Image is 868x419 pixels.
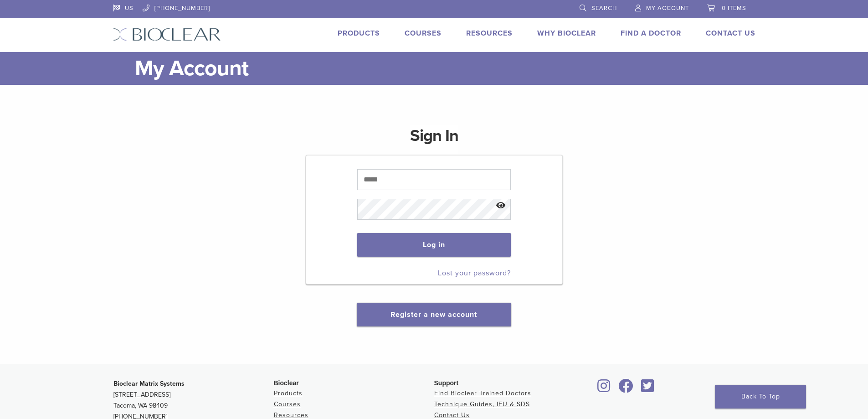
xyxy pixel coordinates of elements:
span: Support [434,379,459,387]
a: Courses [405,29,442,38]
button: Register a new account [357,303,511,326]
span: My Account [646,5,689,12]
a: Resources [274,411,308,419]
button: Show password [491,194,511,217]
img: Bioclear [113,28,221,41]
h1: Sign In [410,125,458,154]
a: Resources [466,29,513,38]
a: Find Bioclear Trained Doctors [434,389,531,397]
a: Find A Doctor [621,29,681,38]
a: Bioclear [638,384,657,393]
h1: My Account [135,52,755,85]
a: Technique Guides, IFU & SDS [434,400,530,408]
a: Products [338,29,380,38]
button: Log in [357,233,511,257]
a: Register a new account [390,310,477,319]
strong: Bioclear Matrix Systems [113,380,185,388]
span: Bioclear [274,379,299,387]
a: Products [274,389,303,397]
a: Back To Top [715,385,806,409]
a: Contact Us [706,29,755,38]
a: Why Bioclear [537,29,596,38]
a: Lost your password? [438,269,511,278]
a: Courses [274,400,301,408]
a: Bioclear [595,384,614,393]
span: 0 items [722,5,746,12]
span: Search [591,5,617,12]
a: Bioclear [616,384,637,393]
a: Contact Us [434,411,470,419]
